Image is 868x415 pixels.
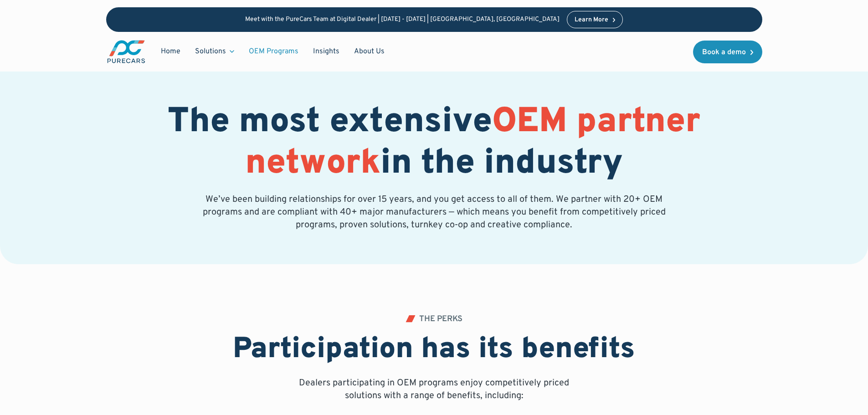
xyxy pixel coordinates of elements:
p: We’ve been building relationships for over 15 years, and you get access to all of them. We partne... [201,193,668,231]
h2: Participation has its benefits [233,333,635,368]
div: THE PERKS [419,315,462,323]
a: OEM Programs [241,43,306,60]
div: Solutions [195,46,226,56]
a: About Us [347,43,392,60]
a: Home [154,43,188,60]
a: Learn More [567,11,623,28]
img: purecars logo [106,39,146,64]
span: OEM partner network [245,101,700,186]
div: Book a demo [702,49,746,56]
p: Meet with the PureCars Team at Digital Dealer | [DATE] - [DATE] | [GEOGRAPHIC_DATA], [GEOGRAPHIC_... [245,16,560,24]
div: Learn More [575,17,608,23]
div: Solutions [188,43,241,60]
h1: The most extensive in the industry [106,102,762,185]
a: Insights [306,43,347,60]
a: main [106,39,146,64]
p: Dealers participating in OEM programs enjoy competitively priced solutions with a range of benefi... [296,377,573,402]
a: Book a demo [693,41,762,63]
